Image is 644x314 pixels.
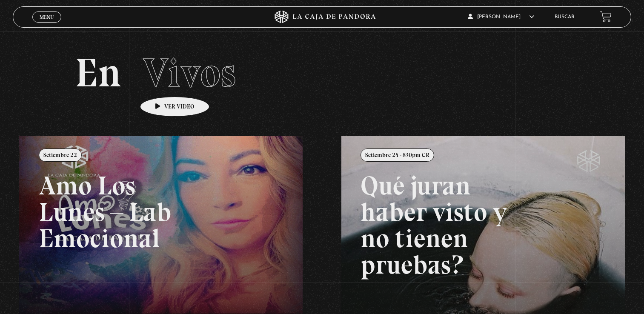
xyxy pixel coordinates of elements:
[143,49,236,97] span: Vivos
[37,22,57,28] span: Cerrar
[40,14,54,20] span: Menu
[75,53,570,93] h2: En
[600,11,612,23] a: View your shopping cart
[468,14,534,20] span: [PERSON_NAME]
[555,14,575,20] a: Buscar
